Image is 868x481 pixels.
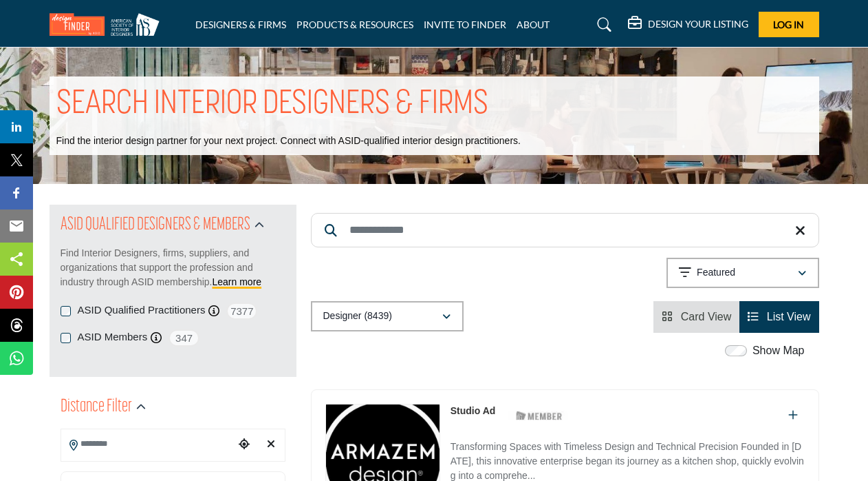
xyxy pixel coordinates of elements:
span: List View [767,311,811,323]
a: PRODUCTS & RESOURCES [296,19,413,30]
span: 7377 [226,303,257,320]
a: Search [584,14,620,36]
a: Add To List [788,409,798,421]
input: Search Location [61,431,235,458]
li: List View [739,301,818,333]
input: ASID Qualified Practitioners checkbox [61,306,71,316]
a: Studio Ad [451,405,496,416]
h1: SEARCH INTERIOR DESIGNERS & FIRMS [56,83,488,126]
img: ASID Members Badge Icon [508,407,570,424]
img: Site Logo [50,13,166,36]
h2: ASID QUALIFIED DESIGNERS & MEMBERS [61,213,250,238]
div: DESIGN YOUR LISTING [628,17,748,33]
li: Card View [653,301,739,333]
a: Learn more [213,276,262,287]
label: ASID Qualified Practitioners [78,303,206,318]
p: Find the interior design partner for your next project. Connect with ASID-qualified interior desi... [56,134,521,148]
p: Designer (8439) [323,309,392,323]
a: INVITE TO FINDER [424,19,506,30]
label: Show Map [752,342,805,359]
h5: DESIGN YOUR LISTING [648,18,748,30]
button: Log In [759,12,819,37]
span: Card View [681,311,732,323]
p: Find Interior Designers, firms, suppliers, and organizations that support the profession and indu... [61,246,285,289]
input: Search Keyword [311,213,819,247]
button: Featured [666,258,819,288]
a: View List [748,311,810,323]
a: View Card [662,311,731,323]
a: ABOUT [517,19,550,30]
input: ASID Members checkbox [61,333,71,343]
a: DESIGNERS & FIRMS [195,19,286,30]
div: Choose your current location [234,430,254,460]
label: ASID Members [78,329,148,345]
span: Log In [773,19,804,30]
button: Designer (8439) [311,301,464,331]
p: Studio Ad [451,404,496,418]
div: Clear search location [261,430,281,460]
p: Featured [697,266,735,280]
span: 347 [169,329,199,347]
h2: Distance Filter [61,395,132,420]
